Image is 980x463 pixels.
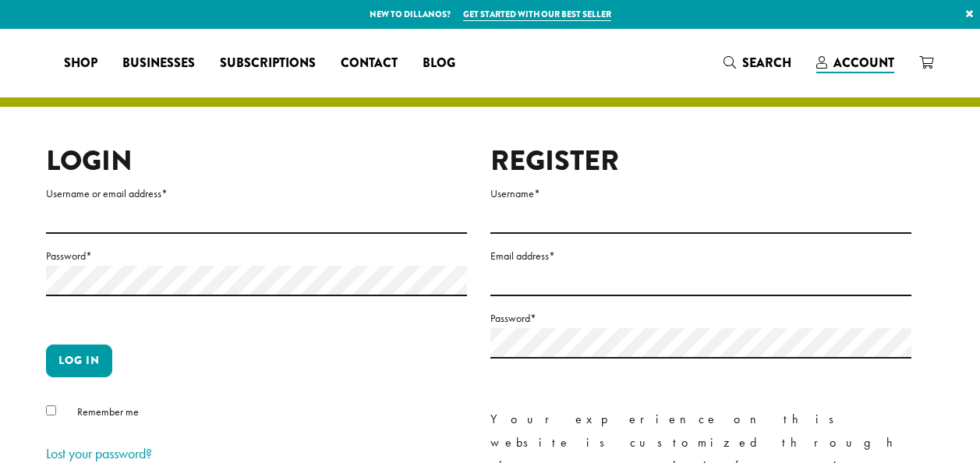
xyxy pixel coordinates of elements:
[490,246,911,266] label: Email address
[64,54,97,73] span: Shop
[490,309,911,328] label: Password
[46,246,467,266] label: Password
[77,405,139,419] span: Remember me
[51,51,110,76] a: Shop
[122,54,195,73] span: Businesses
[220,54,316,73] span: Subscriptions
[46,345,112,377] button: Log in
[711,50,804,76] a: Search
[463,8,611,21] a: Get started with our best seller
[490,144,911,178] h2: Register
[46,444,152,462] a: Lost your password?
[423,54,455,73] span: Blog
[341,54,398,73] span: Contact
[833,54,894,72] span: Account
[490,184,911,203] label: Username
[46,144,467,178] h2: Login
[742,54,791,72] span: Search
[46,184,467,203] label: Username or email address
